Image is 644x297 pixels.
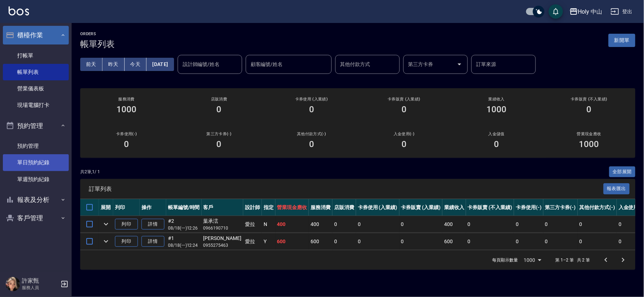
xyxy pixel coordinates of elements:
[459,132,534,136] h2: 入金儲值
[543,199,578,216] th: 第三方卡券(-)
[521,250,544,270] div: 1000
[141,236,164,247] a: 詳情
[609,37,635,43] a: 新開單
[604,183,630,194] button: 報表匯出
[275,233,309,250] td: 600
[274,97,349,102] h2: 卡券使用 (入業績)
[332,216,356,233] td: 0
[543,216,578,233] td: 0
[442,199,466,216] th: 業績收入
[275,199,309,216] th: 營業現金應收
[202,199,243,216] th: 客戶
[275,216,309,233] td: 400
[332,199,356,216] th: 店販消費
[549,4,563,19] button: save
[399,216,443,233] td: 0
[3,26,69,44] button: 櫃檯作業
[116,104,136,114] h3: 1000
[399,199,443,216] th: 卡券販賣 (入業績)
[356,233,399,250] td: 0
[115,236,138,247] button: 列印
[113,199,140,216] th: 列印
[454,58,465,70] button: Open
[124,139,129,149] h3: 0
[80,32,115,36] h2: ORDERS
[3,80,69,97] a: 營業儀表板
[466,199,514,216] th: 卡券販賣 (不入業績)
[578,233,617,250] td: 0
[140,199,166,216] th: 操作
[166,233,202,250] td: #1
[181,132,256,136] h2: 第三方卡券(-)
[217,139,222,149] h3: 0
[552,97,627,102] h2: 卡券販賣 (不入業績)
[556,257,590,263] p: 第 1–2 筆 共 2 筆
[166,199,202,216] th: 帳單編號/時間
[543,233,578,250] td: 0
[608,5,635,18] button: 登出
[101,219,111,230] button: expand row
[579,139,599,149] h3: 1000
[514,216,543,233] td: 0
[203,235,241,242] div: [PERSON_NAME]
[203,225,241,231] p: 0966190710
[101,236,111,247] button: expand row
[356,216,399,233] td: 0
[9,6,29,15] img: Logo
[466,216,514,233] td: 0
[366,97,442,102] h2: 卡券販賣 (入業績)
[309,233,332,250] td: 600
[146,58,174,71] button: [DATE]
[3,47,69,64] a: 打帳單
[514,199,543,216] th: 卡券使用(-)
[442,233,466,250] td: 600
[3,117,69,135] button: 預約管理
[99,199,113,216] th: 展開
[332,233,356,250] td: 0
[487,104,507,114] h3: 1000
[442,216,466,233] td: 400
[80,58,102,71] button: 前天
[609,34,635,47] button: 新開單
[514,233,543,250] td: 0
[578,216,617,233] td: 0
[80,39,115,49] h3: 帳單列表
[3,138,69,154] a: 預約管理
[217,104,222,114] h3: 0
[168,225,200,231] p: 08/18 (一) 12:26
[309,199,332,216] th: 服務消費
[466,233,514,250] td: 0
[567,4,605,19] button: Holy 中山
[262,199,275,216] th: 指定
[459,97,534,102] h2: 業績收入
[262,216,275,233] td: N
[402,104,407,114] h3: 0
[356,199,399,216] th: 卡券使用 (入業績)
[492,257,518,263] p: 每頁顯示數量
[3,209,69,227] button: 客戶管理
[168,242,200,249] p: 08/18 (一) 12:24
[22,284,58,291] p: 服務人員
[309,216,332,233] td: 400
[494,139,499,149] h3: 0
[125,58,147,71] button: 今天
[402,139,407,149] h3: 0
[203,217,241,225] div: 葉承澐
[243,233,262,250] td: 愛拉
[89,185,604,193] span: 訂單列表
[552,132,627,136] h2: 營業現金應收
[243,216,262,233] td: 愛拉
[3,171,69,188] a: 單週預約紀錄
[243,199,262,216] th: 設計師
[3,64,69,80] a: 帳單列表
[604,185,630,192] a: 報表匯出
[366,132,442,136] h2: 入金使用(-)
[262,233,275,250] td: Y
[141,219,164,230] a: 詳情
[203,242,241,249] p: 0955275463
[578,7,602,16] div: Holy 中山
[609,166,636,178] button: 全部展開
[102,58,125,71] button: 昨天
[578,199,617,216] th: 其他付款方式(-)
[309,104,314,114] h3: 0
